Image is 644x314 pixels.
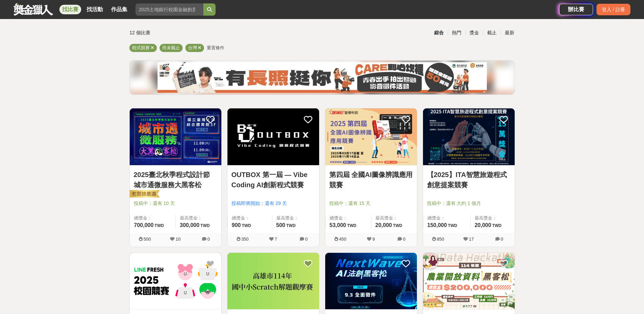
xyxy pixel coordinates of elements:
span: 總獎金： [330,215,367,222]
a: Cover Image [423,253,515,310]
span: TWD [242,223,251,228]
img: 老闆娘嚴選 [128,190,160,199]
span: 500 [144,237,151,242]
span: TWD [393,223,402,228]
a: 找比賽 [59,5,81,14]
span: 最高獎金： [475,215,511,222]
a: Cover Image [325,108,417,165]
span: 300,000 [180,222,200,228]
a: 第四屆 全國AI圖像辨識應用競賽 [329,170,413,190]
span: 17 [469,237,474,242]
a: Cover Image [325,253,417,310]
div: 最新 [501,27,518,39]
span: 最高獎金： [375,215,413,222]
span: 總獎金： [427,215,466,222]
a: 辦比賽 [559,4,593,15]
span: 0 [403,237,405,242]
img: f7c855b4-d01c-467d-b383-4c0caabe547d.jpg [158,62,487,93]
div: 綜合 [430,27,448,39]
a: Cover Image [423,108,515,165]
span: 0 [207,237,210,242]
span: 重置條件 [207,45,224,50]
a: 2025臺北秋季程式設計節 城市通微服務大黑客松 [134,170,217,190]
span: 9 [372,237,375,242]
span: TWD [492,223,501,228]
img: Cover Image [423,108,515,165]
a: Cover Image [130,253,221,310]
span: TWD [448,223,457,228]
a: 找活動 [84,5,106,14]
span: 900 [232,222,241,228]
span: 總獎金： [232,215,268,222]
span: 0 [305,237,308,242]
span: 350 [241,237,249,242]
span: 台灣 [188,45,197,50]
div: 12 個比賽 [130,27,258,39]
img: Cover Image [227,108,319,165]
span: 總獎金： [134,215,171,222]
div: 獎金 [465,27,483,39]
span: 投稿即將開始：還有 29 天 [232,200,315,207]
img: Cover Image [325,253,417,310]
img: Cover Image [423,253,515,310]
img: Cover Image [227,253,319,310]
a: Cover Image [227,253,319,310]
input: 2025土地銀行校園金融創意挑戰賽：從你出發 開啟智慧金融新頁 [135,3,203,16]
span: 500 [276,222,286,228]
span: 尚未截止 [162,45,180,50]
img: Cover Image [130,253,221,310]
a: Cover Image [130,108,221,165]
span: 150,000 [427,222,447,228]
span: 7 [275,237,277,242]
img: Cover Image [130,108,221,165]
a: OUTBOX 第一屆 — Vibe Coding AI創新程式競賽 [232,170,315,190]
span: 20,000 [375,222,392,228]
div: 登入 / 註冊 [596,4,630,15]
span: 0 [501,237,503,242]
div: 熱門 [448,27,465,39]
span: 最高獎金： [180,215,217,222]
span: 10 [176,237,180,242]
div: 截止 [483,27,501,39]
span: TWD [200,223,209,228]
span: 投稿中：還有 大約 1 個月 [427,200,511,207]
span: 投稿中：還有 15 天 [329,200,413,207]
span: TWD [154,223,164,228]
img: Cover Image [325,108,417,165]
span: TWD [347,223,356,228]
span: 700,000 [134,222,154,228]
span: 程式競賽 [132,45,150,50]
span: 850 [437,237,444,242]
span: 450 [339,237,347,242]
span: TWD [286,223,295,228]
a: Cover Image [227,108,319,165]
a: 作品集 [108,5,130,14]
span: 20,000 [475,222,491,228]
span: 53,000 [330,222,346,228]
span: 投稿中：還有 10 天 [134,200,217,207]
span: 最高獎金： [276,215,315,222]
a: 【2025】ITA智慧旅遊程式創意提案競賽 [427,170,511,190]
